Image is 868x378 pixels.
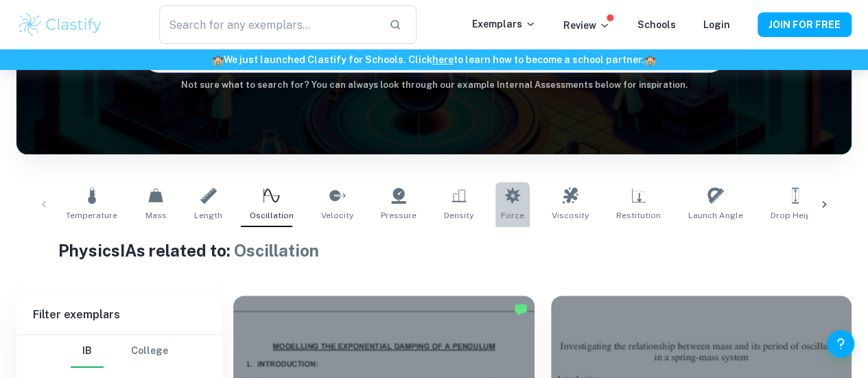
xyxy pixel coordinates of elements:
[212,54,224,65] span: 🏫
[234,241,319,260] span: Oscillation
[563,18,610,33] p: Review
[71,335,168,368] div: Filter type choice
[250,209,294,222] span: Oscillation
[758,12,852,37] button: JOIN FOR FREE
[16,78,852,92] h6: Not sure what to search for? You can always look through our example Internal Assessments below f...
[66,209,117,222] span: Temperature
[644,54,656,65] span: 🏫
[688,209,743,222] span: Launch Angle
[616,209,661,222] span: Restitution
[472,16,536,32] p: Exemplars
[321,209,353,222] span: Velocity
[159,5,379,44] input: Search for any exemplars...
[145,209,167,222] span: Mass
[381,209,417,222] span: Pressure
[131,335,168,368] button: College
[771,209,819,222] span: Drop Height
[71,335,104,368] button: IB
[194,209,222,222] span: Length
[827,330,854,357] button: Help and Feedback
[501,209,524,222] span: Force
[552,209,589,222] span: Viscosity
[16,296,222,334] h6: Filter exemplars
[3,52,865,67] h6: We just launched Clastify for Schools. Click to learn how to become a school partner.
[444,209,473,222] span: Density
[637,19,676,30] a: Schools
[432,54,454,65] a: here
[58,238,810,263] h1: Physics IAs related to:
[16,11,104,38] img: Clastify logo
[703,19,730,30] a: Login
[514,303,528,316] img: Marked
